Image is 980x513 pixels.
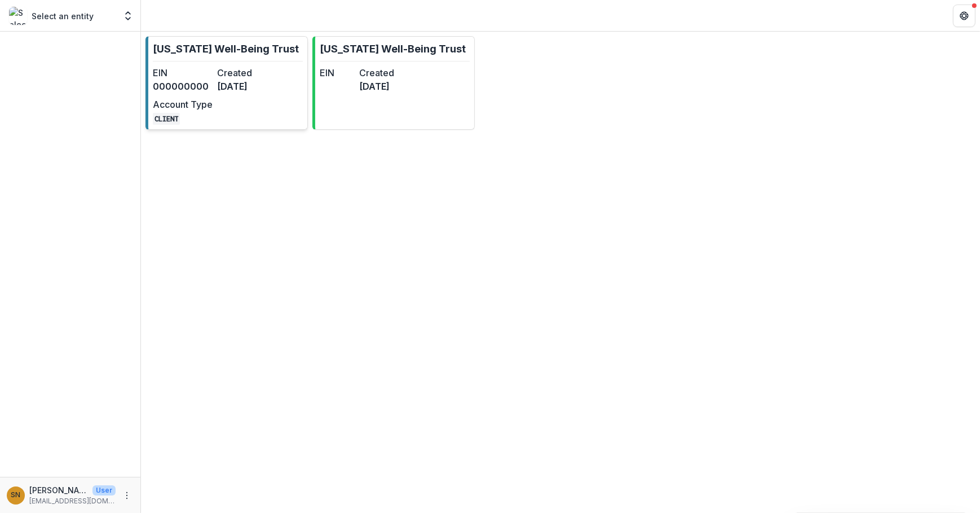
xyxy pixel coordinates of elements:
[312,36,475,130] a: [US_STATE] Well-Being TrustEINCreated[DATE]
[92,485,116,496] p: User
[32,10,94,22] p: Select an entity
[359,80,394,93] dd: [DATE]
[320,41,466,56] p: [US_STATE] Well-Being Trust
[11,492,21,499] div: Siri Ngai
[29,484,88,496] p: [PERSON_NAME]
[217,80,277,93] dd: [DATE]
[153,98,213,111] dt: Account Type
[120,489,134,502] button: More
[153,41,299,56] p: [US_STATE] Well-Being Trust
[153,80,213,93] dd: 000000000
[153,113,180,125] code: CLIENT
[320,66,355,80] dt: EIN
[120,5,136,27] button: Open entity switcher
[145,36,308,130] a: [US_STATE] Well-Being TrustEIN000000000Created[DATE]Account TypeCLIENT
[153,66,213,80] dt: EIN
[953,5,975,27] button: Get Help
[217,66,277,80] dt: Created
[359,66,394,80] dt: Created
[29,496,116,506] p: [EMAIL_ADDRESS][DOMAIN_NAME]
[9,7,27,25] img: Select an entity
